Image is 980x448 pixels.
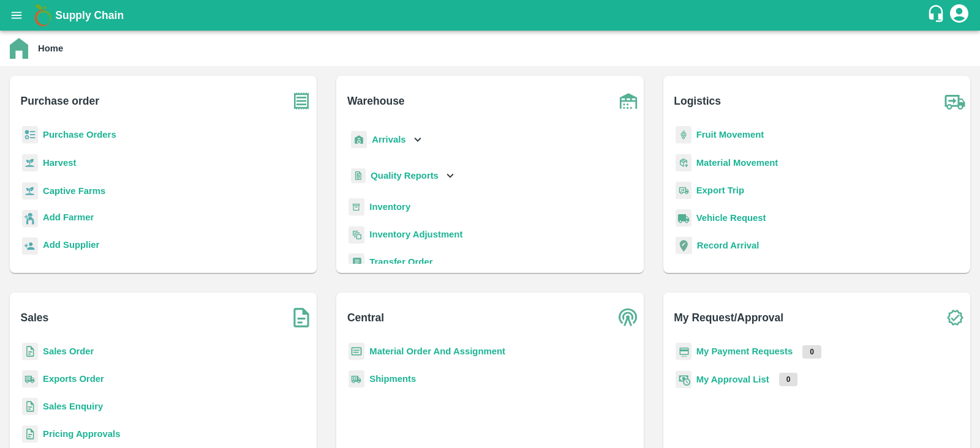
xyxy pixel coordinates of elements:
b: Supply Chain [55,9,124,21]
img: truck [940,86,970,116]
b: Central [347,309,384,326]
div: Arrivals [349,126,424,154]
a: Inventory [369,202,410,212]
b: Add Supplier [43,240,99,250]
img: check [940,302,970,333]
div: account of current user [948,2,970,28]
img: sales [22,398,38,416]
a: Inventory Adjustment [369,230,462,239]
img: shipments [22,370,38,388]
img: purchase [286,86,317,116]
a: Add Farmer [43,211,94,227]
img: sales [22,343,38,360]
b: Warehouse [347,92,405,110]
b: Quality Reports [371,171,439,181]
img: vehicle [676,209,692,227]
img: home [10,38,28,59]
img: central [613,302,644,333]
a: Add Supplier [43,238,99,255]
a: Captive Farms [43,186,105,196]
img: supplier [22,237,38,255]
a: Sales Order [43,346,94,356]
a: Exports Order [43,374,104,384]
a: Sales Enquiry [43,401,103,411]
img: material [676,154,692,172]
div: customer-support [927,4,948,26]
img: centralMaterial [349,343,364,360]
img: harvest [22,182,38,200]
b: Sales [21,309,49,326]
a: Transfer Order [369,257,432,267]
b: Purchase order [21,92,99,110]
img: reciept [22,126,38,144]
img: payment [676,343,692,360]
img: harvest [22,154,38,172]
img: whArrival [351,131,367,149]
img: delivery [676,182,692,200]
img: fruit [676,126,692,144]
b: Add Farmer [43,212,94,222]
img: approval [676,370,692,389]
img: whTransfer [349,253,364,271]
a: Vehicle Request [696,213,766,223]
img: logo [31,3,55,28]
img: sales [22,425,38,443]
b: Arrivals [372,135,405,144]
a: Shipments [369,374,416,384]
p: 0 [802,345,821,359]
a: Record Arrival [697,241,759,250]
img: shipments [349,370,364,388]
a: Supply Chain [55,7,927,24]
a: Material Movement [696,158,778,168]
a: Export Trip [696,185,744,195]
button: open drawer [2,1,31,29]
img: warehouse [613,86,644,116]
img: recordArrival [676,237,692,254]
b: Home [38,43,63,53]
b: My Request/Approval [674,309,783,326]
img: soSales [286,302,317,333]
a: My Payment Requests [696,346,793,356]
a: Pricing Approvals [43,429,120,439]
img: inventory [349,226,364,244]
img: whInventory [349,198,364,216]
a: My Approval List [696,375,769,384]
a: Fruit Movement [696,130,764,140]
b: Logistics [674,92,721,110]
div: Quality Reports [349,163,457,189]
img: qualityReport [351,168,366,184]
a: Purchase Orders [43,130,116,140]
a: Harvest [43,158,76,168]
p: 0 [779,373,798,386]
img: farmer [22,210,38,228]
a: Material Order And Assignment [369,346,505,356]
